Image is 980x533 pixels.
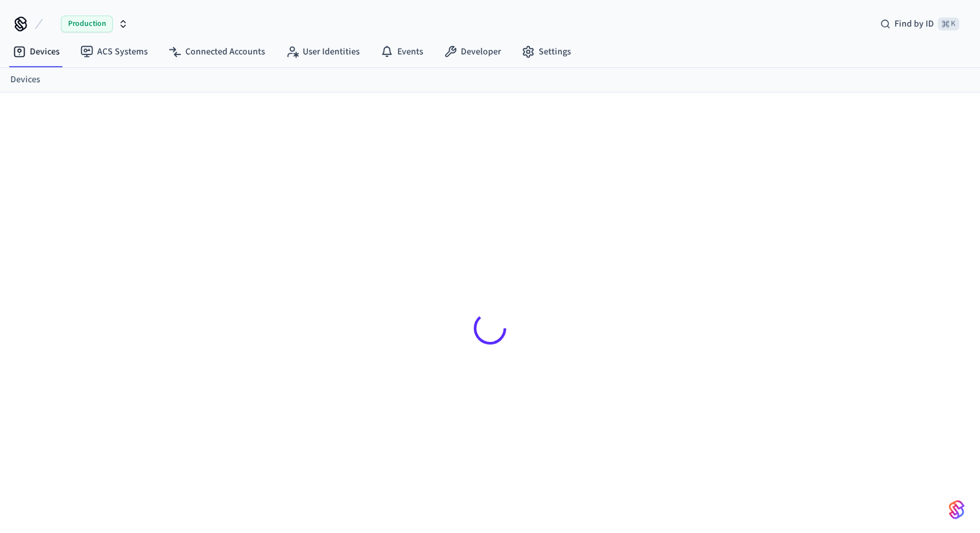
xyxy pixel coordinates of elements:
span: ⌘ K [938,17,959,30]
a: User Identities [275,40,370,63]
a: Events [370,40,434,63]
a: Devices [10,73,40,87]
a: Developer [434,40,511,63]
a: Settings [511,40,581,63]
div: Find by ID⌘ K [870,12,970,36]
img: SeamLogoGradient.69752ec5.svg [949,499,964,520]
a: ACS Systems [70,40,158,63]
span: Production [61,16,113,32]
a: Connected Accounts [158,40,275,63]
span: Find by ID [894,17,934,30]
a: Devices [3,40,70,63]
